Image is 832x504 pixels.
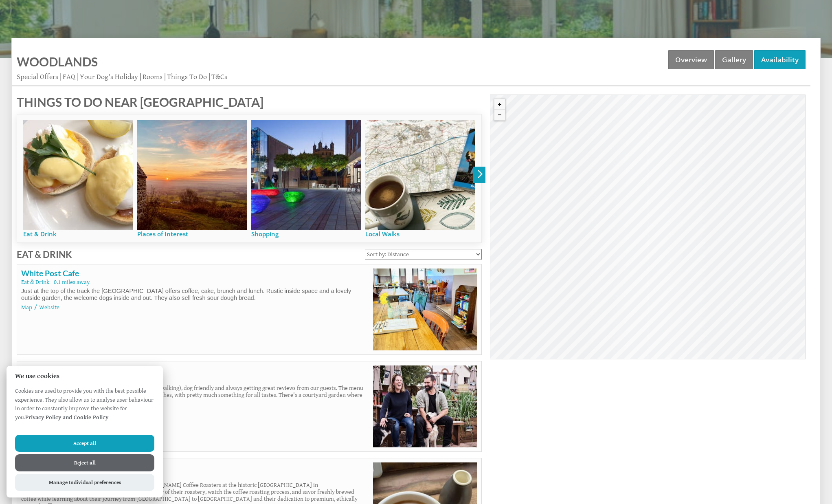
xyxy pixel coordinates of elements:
a: Local Walks [365,120,479,238]
button: Reject all [15,454,154,471]
a: Gallery [715,50,753,69]
a: Overview [668,50,714,69]
canvas: Map [490,95,805,359]
a: Shopping [251,120,365,238]
a: Woodlands [17,54,98,69]
a: Availability [754,50,806,69]
a: FAQ [63,73,75,81]
a: Eat & Drink [21,279,50,286]
img: White Post Cafe [373,269,477,350]
img: Local Walks [365,120,475,230]
button: Accept all [15,435,154,452]
a: Privacy Policy and Cookie Policy [25,414,108,421]
a: Your Dog's Holiday [80,73,138,81]
a: Eat & Drink [17,249,72,260]
a: T&Cs [211,73,227,81]
span: Just at the top of the track the [GEOGRAPHIC_DATA] offers coffee, cake, brunch and lunch. Rustic ... [21,288,351,301]
a: White Post Cafe [21,269,79,278]
img: Shopping [251,120,361,230]
a: Website [39,304,59,311]
li: 0.1 miles away [54,279,90,286]
a: Things To Do [167,73,207,81]
button: Manage Individual preferences [15,474,154,491]
h2: We use cookies [7,372,163,380]
p: Our wonderful local pub - just 5 minutes down the road (walking), dog friendly and always getting... [21,385,369,405]
button: Zoom in [494,99,505,110]
a: Map [21,304,32,311]
img: Eat & Drink [23,120,133,230]
h4: Local Walks [365,230,475,238]
a: The Martlet Inn [21,365,77,375]
a: Eat & Drink [23,120,137,238]
a: Special Offers [17,73,58,81]
img: Places of Interest [137,120,247,230]
img: The Martlet Inn [373,365,477,447]
p: Cookies are used to provide you with the best possible experience. They also allow us to analyse ... [7,387,163,428]
h4: Shopping [251,230,361,238]
a: Rooms [143,73,162,81]
a: Places of Interest [137,120,251,238]
h4: Eat & Drink [23,230,133,238]
h1: Things to do near [GEOGRAPHIC_DATA] [17,95,482,109]
h4: Places of Interest [137,230,247,238]
button: Zoom out [494,110,505,120]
